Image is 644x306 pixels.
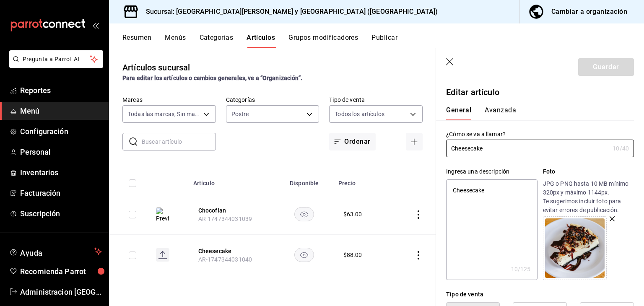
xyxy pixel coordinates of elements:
h3: Sucursal: [GEOGRAPHIC_DATA][PERSON_NAME] y [GEOGRAPHIC_DATA] ([GEOGRAPHIC_DATA]) [139,7,438,17]
button: Ordenar [329,133,375,150]
img: Preview [545,218,605,278]
div: 10 /40 [613,144,629,153]
span: Personal [20,146,102,158]
input: Buscar artículo [142,133,216,150]
span: Configuración [20,126,102,137]
button: actions [414,210,423,219]
span: Postre [231,110,249,118]
span: AR-1747344031040 [198,256,252,263]
div: Tipo de venta [446,290,634,299]
button: Resumen [122,34,151,48]
label: ¿Cómo se va a llamar? [446,131,634,137]
button: availability-product [294,248,314,262]
button: availability-product [294,207,314,221]
button: edit-product-location [198,247,265,255]
th: Artículo [188,167,275,194]
span: AR-1747344031039 [198,215,252,222]
th: Disponible [275,167,333,194]
span: Recomienda Parrot [20,266,102,277]
button: Avanzada [485,106,516,120]
button: actions [414,251,423,259]
div: Cambiar a organización [551,6,627,18]
strong: Para editar los artículos o cambios generales, ve a “Organización”. [122,75,302,81]
p: JPG o PNG hasta 10 MB mínimo 320px y máximo 1144px. Te sugerimos incluir foto para evitar errores... [543,179,634,215]
p: Foto [543,167,634,176]
button: General [446,106,471,120]
div: navigation tabs [122,34,644,48]
button: Categorías [200,34,234,48]
button: edit-product-location [198,206,265,215]
span: Reportes [20,85,102,96]
th: Precio [333,167,390,194]
button: open_drawer_menu [92,22,99,29]
div: Ingresa una descripción [446,167,537,176]
span: Facturación [20,187,102,199]
span: Inventarios [20,167,102,178]
span: Administracion [GEOGRAPHIC_DATA][PERSON_NAME] [20,286,102,298]
span: Suscripción [20,208,102,219]
span: Menú [20,105,102,117]
button: Publicar [371,34,397,48]
div: $ 63.00 [343,210,362,218]
span: Pregunta a Parrot AI [23,55,90,64]
span: Todos los artículos [335,110,384,118]
span: Ayuda [20,246,91,257]
label: Tipo de venta [329,97,423,103]
div: $ 88.00 [343,251,362,259]
span: Todas las marcas, Sin marca [128,110,200,118]
div: navigation tabs [446,106,624,120]
label: Categorías [226,97,319,103]
button: Artículos [247,34,275,48]
p: Editar artículo [446,86,634,99]
label: Marcas [122,97,216,103]
img: Preview [156,207,169,223]
a: Pregunta a Parrot AI [6,61,103,70]
div: Artículos sucursal [122,61,190,74]
div: 10 /125 [511,265,531,273]
button: Menús [165,34,186,48]
button: Grupos modificadores [288,34,358,48]
button: Pregunta a Parrot AI [9,50,103,68]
